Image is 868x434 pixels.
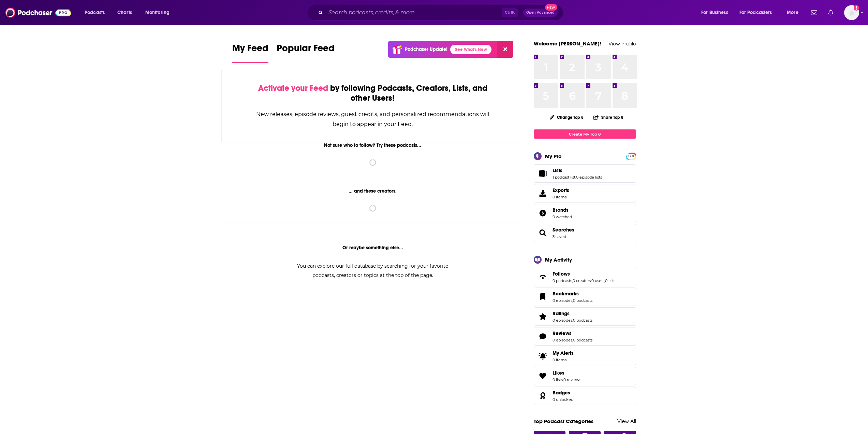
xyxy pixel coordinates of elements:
[553,310,592,317] a: Ratings
[553,207,572,213] a: Brands
[534,129,636,139] a: Create My Top 8
[113,7,136,18] a: Charts
[258,83,328,93] span: Activate your Feed
[545,256,572,263] div: My Activity
[534,184,636,202] a: Exports
[313,5,570,20] div: Search podcasts, credits, & more...
[405,46,447,52] p: Podchaser Update!
[536,272,550,282] a: Follows
[545,4,557,11] span: New
[232,42,268,63] a: My Feed
[572,278,573,283] span: ,
[256,83,490,103] div: by following Podcasts, Creators, Lists, and other Users!
[573,338,592,342] a: 0 podcasts
[572,338,573,342] span: ,
[534,204,636,222] span: Brands
[553,175,575,180] a: 1 podcast list
[523,9,558,17] button: Open AdvancedNew
[739,8,772,17] span: For Podcasters
[534,224,636,242] span: Searches
[553,330,572,336] span: Reviews
[534,327,636,346] span: Reviews
[608,40,636,47] a: View Profile
[553,214,572,219] a: 0 watched
[526,11,555,14] span: Open Advanced
[605,278,615,283] a: 0 lists
[502,8,518,17] span: Ctrl K
[573,318,592,323] a: 0 podcasts
[553,370,581,376] a: Likes
[536,292,550,302] a: Bookmarks
[553,234,566,239] a: 3 saved
[575,175,576,180] span: ,
[553,187,569,193] span: Exports
[844,5,859,20] button: Show profile menu
[553,271,570,277] span: Follows
[553,278,572,283] a: 0 podcasts
[782,7,807,18] button: open menu
[536,312,550,321] a: Ratings
[553,195,569,199] span: 0 items
[553,207,569,213] span: Brands
[85,8,105,17] span: Podcasts
[553,330,592,336] a: Reviews
[701,8,728,17] span: For Business
[553,291,592,297] a: Bookmarks
[141,7,178,18] button: open menu
[80,7,114,18] button: open menu
[593,111,624,124] button: Share Top 8
[117,8,132,17] span: Charts
[553,271,615,277] a: Follows
[787,8,798,17] span: More
[536,332,550,341] a: Reviews
[145,8,170,17] span: Monitoring
[553,350,574,356] span: My Alerts
[854,5,859,11] svg: Add a profile image
[553,227,574,233] a: Searches
[534,347,636,365] a: My Alerts
[277,42,335,58] span: Popular Feed
[572,318,573,323] span: ,
[808,7,820,18] a: Show notifications dropdown
[536,169,550,178] a: Lists
[536,228,550,238] a: Searches
[534,307,636,326] span: Ratings
[5,6,71,19] a: Podchaser - Follow, Share and Rate Podcasts
[553,167,602,173] a: Lists
[553,390,570,396] span: Badges
[604,278,605,283] span: ,
[534,367,636,385] span: Likes
[735,7,782,18] button: open menu
[534,418,593,424] a: Top Podcast Categories
[844,5,859,20] img: User Profile
[256,109,490,129] div: New releases, episode reviews, guest credits, and personalized recommendations will begin to appe...
[545,153,562,159] div: My Pro
[844,5,859,20] span: Logged in as Tessarossi87
[553,338,572,342] a: 0 episodes
[536,208,550,218] a: Brands
[591,278,604,283] a: 0 users
[450,45,491,54] a: See What's New
[627,153,635,158] a: PRO
[536,371,550,381] a: Likes
[576,175,602,180] a: 0 episode lists
[617,418,636,424] a: View All
[536,391,550,401] a: Badges
[553,298,572,303] a: 0 episodes
[553,318,572,323] a: 0 episodes
[277,42,335,63] a: Popular Feed
[563,377,563,382] span: ,
[534,40,601,47] a: Welcome [PERSON_NAME]!
[553,291,579,297] span: Bookmarks
[553,390,573,396] a: Badges
[289,262,457,280] div: You can explore our full database by searching for your favorite podcasts, creators or topics at ...
[573,278,591,283] a: 0 creators
[563,377,581,382] a: 0 reviews
[553,370,564,376] span: Likes
[553,358,574,362] span: 0 items
[696,7,737,18] button: open menu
